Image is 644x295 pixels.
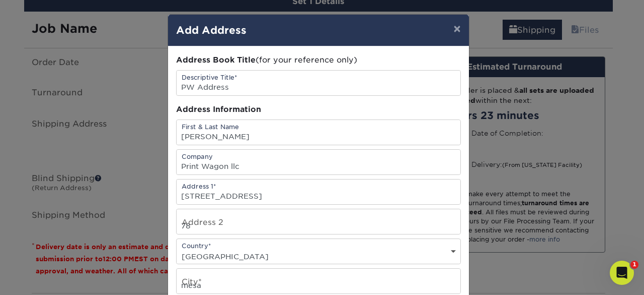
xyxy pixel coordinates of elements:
[610,261,634,285] iframe: Intercom live chat
[630,261,638,269] span: 1
[176,54,461,66] div: (for your reference only)
[176,55,256,65] span: Address Book Title
[445,15,468,43] button: ×
[176,23,461,38] h4: Add Address
[176,104,461,115] div: Address Information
